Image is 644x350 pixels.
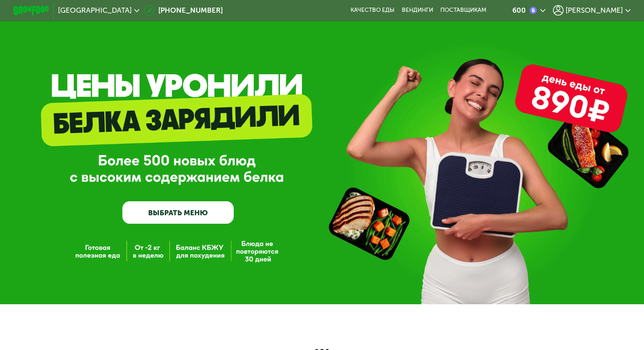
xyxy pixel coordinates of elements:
[566,7,623,14] span: [PERSON_NAME]
[122,201,234,224] a: ВЫБРАТЬ МЕНЮ
[440,7,486,14] div: поставщикам
[58,7,132,14] span: [GEOGRAPHIC_DATA]
[402,7,433,14] a: Вендинги
[351,7,395,14] a: Качество еды
[512,7,526,14] div: 600
[144,5,223,16] a: [PHONE_NUMBER]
